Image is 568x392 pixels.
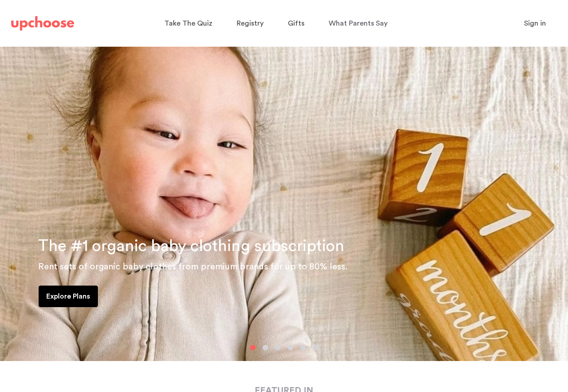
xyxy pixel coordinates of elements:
[46,291,90,302] p: Explore Plans
[38,260,557,274] p: Rent sets of organic baby clothes from premium brands for up to 80% less.
[288,15,307,32] a: Gifts
[329,15,390,32] a: What Parents Say
[524,20,546,27] span: Sign in
[329,20,387,27] span: What Parents Say
[164,15,215,32] a: Take The Quiz
[288,20,304,27] span: Gifts
[237,20,264,27] span: Registry
[11,14,74,33] a: UpChoose
[39,286,98,307] a: Explore Plans
[513,14,557,32] button: Sign in
[164,20,212,27] span: Take The Quiz
[11,16,74,31] img: UpChoose
[38,238,344,254] span: The #1 organic baby clothing subscription
[237,15,266,32] a: Registry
